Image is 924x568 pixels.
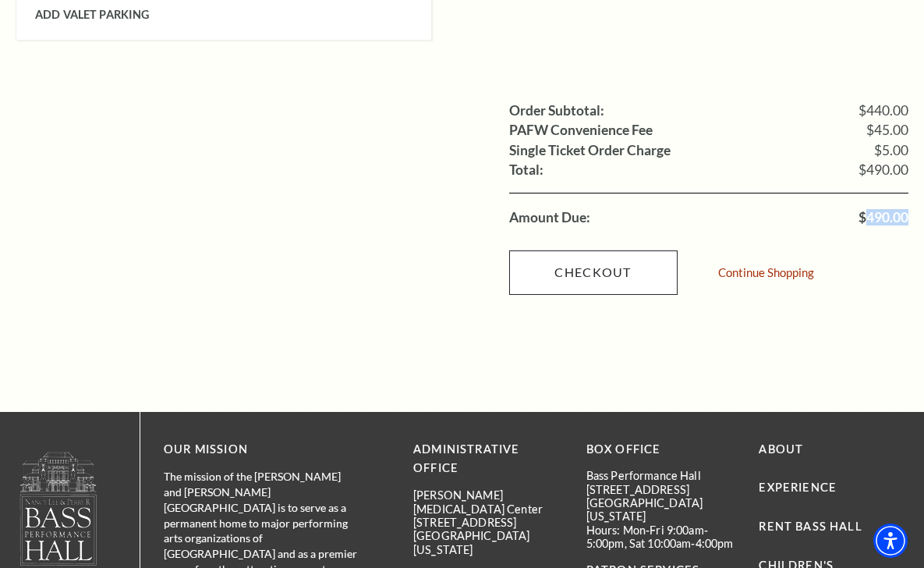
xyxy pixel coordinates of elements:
[586,483,736,496] p: [STREET_ADDRESS]
[413,529,563,556] p: [GEOGRAPHIC_DATA][US_STATE]
[759,442,803,456] a: About
[35,8,149,21] span: Add Valet Parking
[586,469,736,482] p: Bass Performance Hall
[859,163,908,177] span: $490.00
[509,123,653,137] label: PAFW Convenience Fee
[873,524,908,558] div: Accessibility Menu
[759,520,862,533] a: Rent Bass Hall
[509,163,543,177] label: Total:
[586,496,736,524] p: [GEOGRAPHIC_DATA][US_STATE]
[874,144,908,158] span: $5.00
[509,104,604,118] label: Order Subtotal:
[509,144,671,158] label: Single Ticket Order Charge
[718,267,814,279] a: Continue Shopping
[509,250,678,294] a: Checkout
[164,440,359,460] p: OUR MISSION
[586,524,736,551] p: Hours: Mon-Fri 9:00am-5:00pm, Sat 10:00am-4:00pm
[866,123,908,137] span: $45.00
[586,440,736,460] p: BOX OFFICE
[413,516,563,529] p: [STREET_ADDRESS]
[509,211,590,225] label: Amount Due:
[413,488,563,516] p: [PERSON_NAME][MEDICAL_DATA] Center
[859,211,908,225] span: $490.00
[19,451,98,566] img: owned and operated by Performing Arts Fort Worth, A NOT-FOR-PROFIT 501(C)3 ORGANIZATION
[413,440,563,479] p: Administrative Office
[859,104,908,118] span: $440.00
[759,481,837,494] a: Experience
